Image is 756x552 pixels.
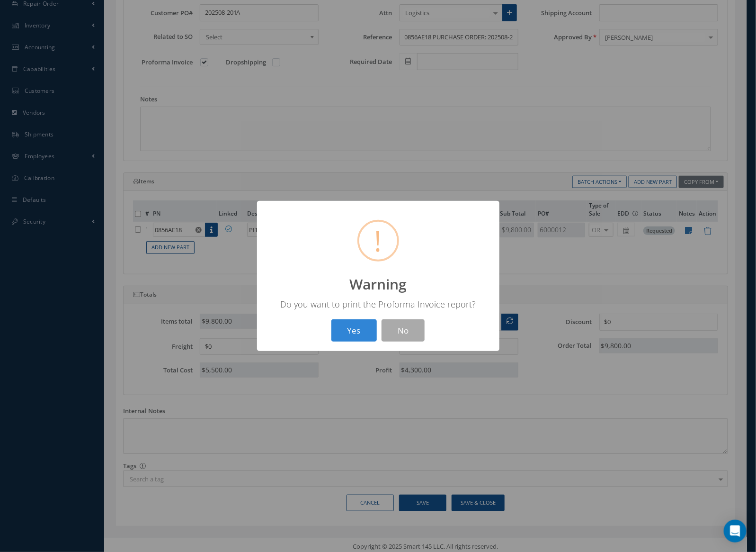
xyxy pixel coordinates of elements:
[267,299,490,310] div: Do you want to print the Proforma Invoice report?
[374,222,382,260] span: !
[331,319,377,342] button: Yes
[724,520,747,543] div: Open Intercom Messenger
[382,319,425,342] button: No
[349,276,407,293] h2: Warning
